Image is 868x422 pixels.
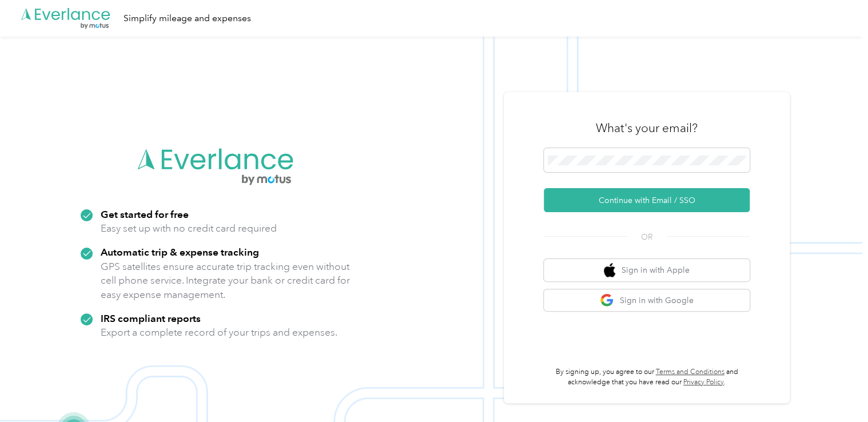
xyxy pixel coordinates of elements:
div: Simplify mileage and expenses [124,11,251,26]
p: By signing up, you agree to our and acknowledge that you have read our . [544,367,750,387]
strong: Get started for free [101,208,189,220]
p: GPS satellites ensure accurate trip tracking even without cell phone service. Integrate your bank... [101,260,351,302]
button: Continue with Email / SSO [544,188,750,212]
strong: Automatic trip & expense tracking [101,246,259,258]
strong: IRS compliant reports [101,312,201,324]
h3: What's your email? [596,120,698,136]
a: Privacy Policy [683,378,724,387]
img: google logo [600,293,614,308]
a: Terms and Conditions [656,368,724,376]
p: Easy set up with no credit card required [101,221,277,236]
span: OR [627,231,667,243]
button: google logoSign in with Google [544,289,750,312]
button: apple logoSign in with Apple [544,259,750,281]
p: Export a complete record of your trips and expenses. [101,325,337,340]
img: apple logo [604,263,615,277]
